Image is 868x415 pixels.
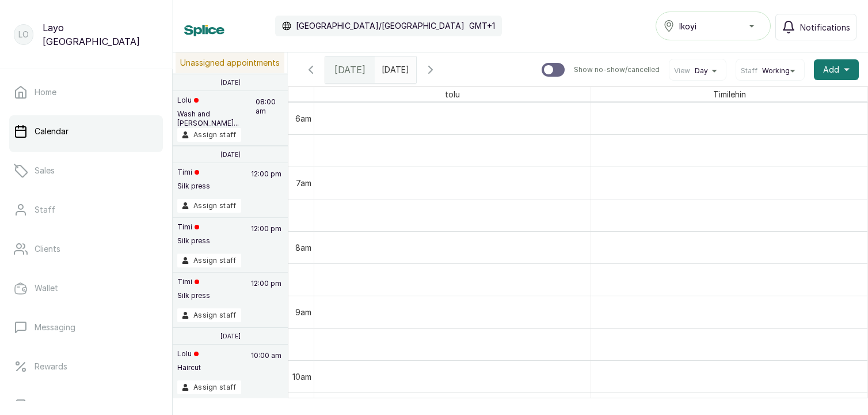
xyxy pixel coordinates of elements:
[9,154,163,187] a: Sales
[9,350,163,383] a: Rewards
[177,349,201,359] p: Lolu
[741,66,800,76] button: StaffWorking
[177,168,210,177] p: Timi
[325,56,375,83] div: [DATE]
[35,86,56,98] p: Home
[177,110,254,128] p: Wash and [PERSON_NAME]...
[679,20,696,32] span: Ikoyi
[176,52,284,73] p: Unassigned appointments
[9,233,163,265] a: Clients
[656,12,771,40] button: Ikoyi
[35,165,55,176] p: Sales
[293,112,314,124] div: 6am
[35,204,55,216] p: Staff
[43,21,158,48] p: Layo [GEOGRAPHIC_DATA]
[177,363,201,372] p: Haircut
[177,222,210,232] p: Timi
[177,291,210,300] p: Silk press
[823,64,839,76] span: Add
[220,333,241,339] p: [DATE]
[220,151,241,158] p: [DATE]
[220,79,241,86] p: [DATE]
[294,177,314,189] div: 7am
[35,361,67,372] p: Rewards
[254,96,283,128] p: 08:00 am
[177,199,241,213] button: Assign staff
[775,14,856,40] button: Notifications
[296,20,465,32] p: [GEOGRAPHIC_DATA]/[GEOGRAPHIC_DATA]
[9,194,163,226] a: Staff
[35,282,58,294] p: Wallet
[443,87,462,101] span: tolu
[293,306,314,318] div: 9am
[35,126,68,137] p: Calendar
[695,66,708,76] span: Day
[290,371,314,383] div: 10am
[35,322,75,333] p: Messaging
[741,66,757,76] span: Staff
[35,400,74,412] p: Catalogue
[249,222,283,254] p: 12:00 pm
[249,349,283,380] p: 10:00 am
[814,59,859,80] button: Add
[177,254,241,267] button: Assign staff
[249,277,283,308] p: 12:00 pm
[9,115,163,148] a: Calendar
[9,272,163,304] a: Wallet
[469,20,495,32] p: GMT+1
[177,380,241,394] button: Assign staff
[35,243,60,255] p: Clients
[574,65,660,74] p: Show no-show/cancelled
[293,242,314,254] div: 8am
[800,21,850,33] span: Notifications
[711,87,748,101] span: Timilehin
[249,168,283,199] p: 12:00 pm
[177,96,254,105] p: Lolu
[334,63,366,77] span: [DATE]
[177,128,241,142] button: Assign staff
[177,236,210,246] p: Silk press
[674,66,690,76] span: View
[762,66,790,76] span: Working
[674,66,721,76] button: ViewDay
[177,277,210,286] p: Timi
[18,29,29,40] p: LO
[177,182,210,191] p: Silk press
[9,76,163,108] a: Home
[9,311,163,344] a: Messaging
[177,308,241,322] button: Assign staff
